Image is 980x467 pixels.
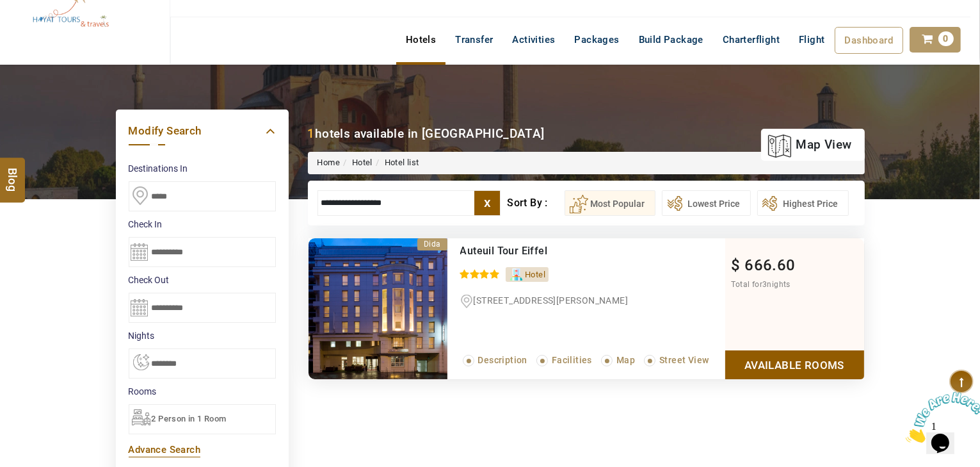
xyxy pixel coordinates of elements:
[308,125,545,142] div: hotels available in [GEOGRAPHIC_DATA]
[845,35,894,46] span: Dashboard
[417,238,447,250] div: Dida
[713,27,789,53] a: Charterflight
[616,355,635,365] span: Map
[129,385,276,398] label: Rooms
[732,256,741,274] span: $
[309,238,447,379] img: f875b033e3d0c610e0dffc2e77ef479ee8bbfae6.jpeg
[629,27,713,53] a: Build Package
[129,122,276,140] a: Modify Search
[5,5,10,16] span: 1
[799,34,824,45] span: Flight
[446,27,502,53] a: Transfer
[396,27,446,53] a: Hotels
[938,31,954,46] span: 0
[5,5,84,56] img: Chat attention grabber
[762,280,767,289] span: 3
[732,280,791,289] span: Total for nights
[507,190,564,216] div: Sort By :
[474,191,500,215] label: x
[129,162,276,175] label: Destinations In
[725,350,864,379] a: Show Rooms
[308,126,315,141] b: 1
[901,387,980,448] iframe: chat widget
[503,27,565,53] a: Activities
[757,190,849,216] button: Highest Price
[129,329,276,342] label: nights
[478,355,527,365] span: Description
[662,190,751,216] button: Lowest Price
[744,256,795,274] span: 666.60
[460,245,548,257] a: Auteuil Tour Eiffel
[910,27,961,53] a: 0
[474,295,629,306] span: [STREET_ADDRESS][PERSON_NAME]
[317,158,341,167] a: Home
[129,444,201,455] a: Advance Search
[525,270,545,279] span: Hotel
[4,168,21,179] span: Blog
[565,190,655,216] button: Most Popular
[373,157,419,169] li: Hotel list
[789,27,834,53] a: Flight
[460,245,672,258] div: Auteuil Tour Eiffel
[659,355,709,365] span: Street View
[152,414,227,423] span: 2 Person in 1 Room
[565,27,629,53] a: Packages
[129,274,276,286] label: Check Out
[723,34,780,45] span: Charterflight
[552,355,592,365] span: Facilities
[352,158,373,167] a: Hotel
[767,131,851,159] a: map view
[129,218,276,231] label: Check In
